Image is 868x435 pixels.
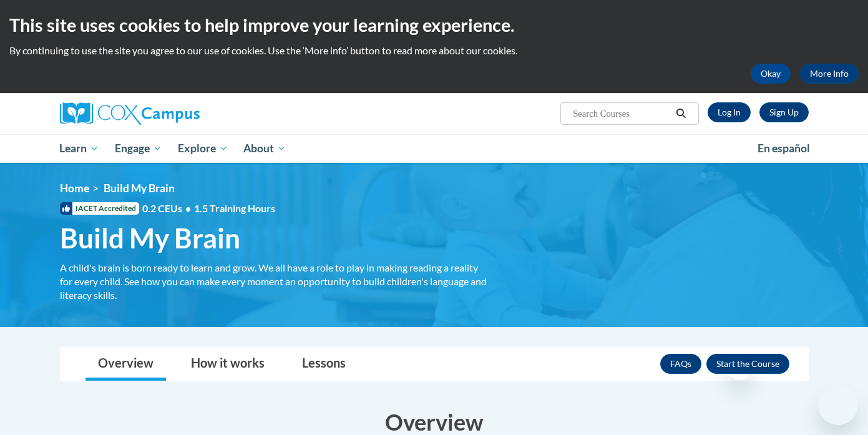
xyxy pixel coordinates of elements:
a: Explore [170,134,236,163]
a: Engage [107,134,170,163]
span: Build My Brain [104,182,175,195]
span: 1.5 Training Hours [194,202,275,214]
span: 0.2 CEUs [142,202,275,215]
a: More Info [800,64,859,84]
a: Cox Campus [60,102,297,125]
a: Overview [85,348,166,381]
iframe: Button to launch messaging window [818,385,858,425]
a: Log In [708,102,751,122]
span: Build My Brain [60,222,240,255]
span: Engage [115,141,162,156]
span: About [243,141,286,156]
input: Search Courses [572,106,671,121]
p: By continuing to use the site you agree to our use of cookies. Use the ‘More info’ button to read... [9,44,859,57]
a: Lessons [290,348,358,381]
a: How it works [178,348,277,381]
span: En español [758,142,810,155]
a: Learn [52,134,107,163]
a: FAQs [660,354,701,374]
div: A child's brain is born ready to learn and grow. We all have a role to play in making reading a r... [60,261,490,302]
a: Register [759,102,809,122]
div: Main menu [41,134,827,163]
span: • [185,202,191,214]
a: About [235,134,294,163]
span: Explore [178,141,228,156]
span: IACET Accredited [60,202,139,215]
span: Learn [59,141,99,156]
img: Cox Campus [60,102,200,125]
a: En español [749,135,818,162]
button: Search [671,106,690,121]
h2: This site uses cookies to help improve your learning experience. [9,12,859,37]
button: Okay [751,64,791,84]
button: Enroll [706,354,789,374]
a: Home [60,182,89,195]
iframe: Close message [727,355,752,380]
